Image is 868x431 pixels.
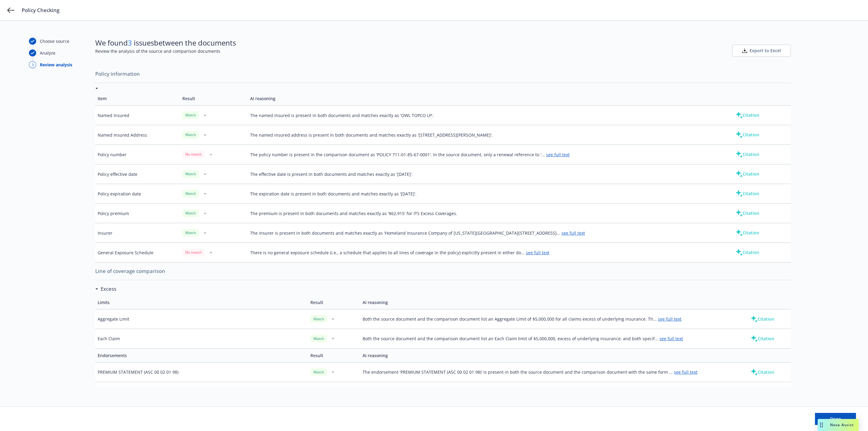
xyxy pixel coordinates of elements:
div: Choose source [40,38,69,44]
button: Citation [741,386,784,398]
button: Citation [726,188,769,200]
div: Match [310,315,327,323]
td: The policy number is present in the comparison document as 'POLICY 711-01-85-67-0001'. In the sou... [248,145,723,164]
span: Review the analysis of the source and comparison documents [95,48,236,54]
span: Done [830,416,841,422]
div: Match [182,170,199,178]
button: Citation [726,227,769,239]
td: Policy number [95,145,180,164]
td: Item [95,92,180,106]
td: Aggregate Limit [95,309,308,329]
td: The named insured address is present in both documents and matches exactly as '[STREET_ADDRESS][P... [248,125,723,145]
td: The premium is present in both documents and matches exactly as '$62,915' for ITS Excess Coverages. [248,204,723,223]
td: The effective date is present in both documents and matches exactly as '[DATE]'. [248,164,723,184]
span: Policy Checking [22,7,59,14]
button: Citation [726,129,769,141]
td: Endorsements [95,348,308,362]
div: Drag to move [818,419,825,431]
button: Citation [726,109,769,121]
a: see full text [674,369,697,375]
button: Citation [726,207,769,219]
td: Named Insured [95,106,180,125]
td: The insurer is present in both documents and matches exactly as 'Homeland Insurance Company of [U... [248,223,723,243]
button: Citation [741,366,784,378]
td: Both the source document and the comparison document list an Each Claim limit of $5,000,000, exce... [360,329,738,348]
td: SERVICE OF SUIT (OB IL 001 10 15) [95,382,308,401]
td: The named insured is present in both documents and matches exactly as 'OWL TOPCO LP'. [248,106,723,125]
button: Citation [726,168,769,180]
button: Citation [726,246,769,258]
td: Policy effective date [95,164,180,184]
td: Both the source document and the comparison document list an Aggregate Limit of $5,000,000 for al... [360,309,738,329]
td: Each Claim [95,329,308,348]
button: Citation [741,333,784,345]
div: Match [182,209,199,217]
td: Named Insured Address [95,125,180,145]
td: Result [308,348,360,362]
td: Result [308,296,360,309]
div: Match [182,131,199,138]
td: AI reasoning [248,92,723,106]
a: see full text [546,152,570,157]
button: Export to Excel [732,45,791,57]
td: Insurer [95,223,180,243]
button: Done [815,413,856,425]
h3: Excess [101,285,116,293]
a: see full text [659,336,683,341]
div: No match [182,151,205,158]
div: Match [182,111,199,119]
td: There is no general exposure schedule (i.e., a schedule that applies to all lines of coverage in ... [248,243,723,262]
td: The endorsement 'SERVICE OF SUIT (OB IL 001 10 15)' is present in both the source document and th... [360,382,738,401]
a: see full text [561,230,585,236]
span: Line of coverage comparison [95,265,791,277]
span: We found issues between the documents [95,38,236,48]
div: No match [182,249,205,256]
span: Nova Assist [830,422,854,427]
div: Analyze [40,50,55,56]
td: PREMIUM STATEMENT (ASC 00 02 01 98) [95,362,308,382]
td: Result [180,92,247,106]
td: Limits [95,296,308,309]
div: Match [182,190,199,197]
div: Match [182,229,199,236]
div: Match [310,368,327,376]
div: 3 [29,61,36,68]
td: Policy premium [95,204,180,223]
a: see full text [658,316,681,322]
td: Policy expiration date [95,184,180,204]
td: AI reasoning [360,348,738,362]
div: Review analysis [40,62,72,68]
button: Citation [741,313,784,325]
td: AI reasoning [360,296,738,309]
span: Policy information [95,68,791,80]
span: 3 [128,38,132,48]
button: Nova Assist [818,419,859,431]
div: Match [310,335,327,342]
span: Export to Excel [750,48,781,54]
a: see full text [526,250,549,255]
td: General Exposure Schedule [95,243,180,262]
td: The endorsement 'PREMIUM STATEMENT (ASC 00 02 01 98)' is present in both the source document and ... [360,362,738,382]
button: Citation [726,148,769,160]
div: Excess [95,285,116,293]
td: The expiration date is present in both documents and matches exactly as '[DATE]'. [248,184,723,204]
